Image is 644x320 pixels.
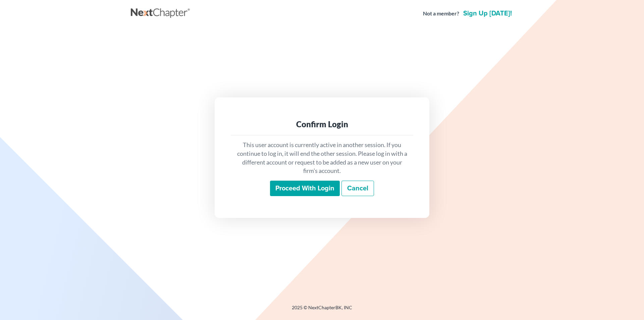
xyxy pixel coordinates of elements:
div: 2025 © NextChapterBK, INC [131,304,513,316]
p: This user account is currently active in another session. If you continue to log in, it will end ... [236,141,408,175]
input: Proceed with login [270,181,340,196]
a: Cancel [341,181,374,196]
div: Confirm Login [236,119,408,130]
a: Sign up [DATE]! [462,10,513,17]
strong: Not a member? [423,10,459,17]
